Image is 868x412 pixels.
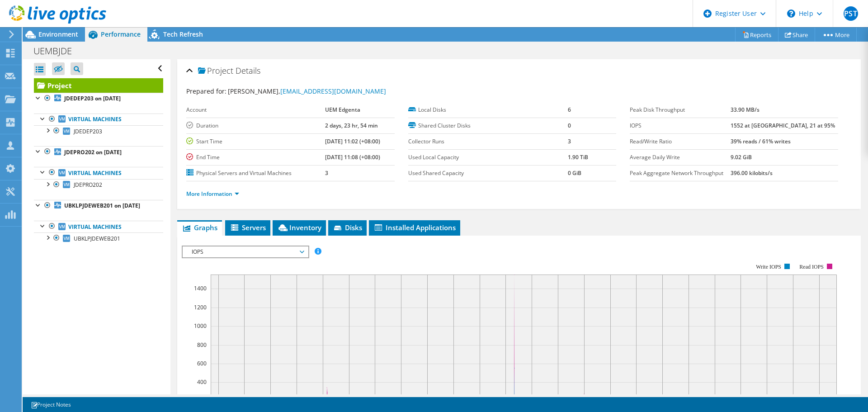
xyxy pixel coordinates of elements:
text: 1400 [194,284,207,292]
text: 600 [197,360,207,367]
span: Inventory [277,223,321,232]
a: More Information [186,190,239,198]
a: JDEPRO202 on [DATE] [34,146,163,158]
b: 33.90 MB/s [731,106,759,114]
label: Shared Cluster Disks [408,121,568,130]
span: Details [236,65,260,76]
label: Prepared for: [186,87,226,95]
a: Virtual Machines [34,221,163,232]
label: Read/Write Ratio [630,137,731,146]
span: Graphs [182,223,217,232]
text: 800 [197,341,207,349]
span: [PERSON_NAME], [228,87,386,95]
a: Virtual Machines [34,114,163,125]
label: Start Time [186,137,325,146]
b: JDEPRO202 on [DATE] [64,148,122,156]
b: UBKLPJDEWEB201 on [DATE] [64,202,140,209]
b: 0 [568,122,571,129]
span: PST [844,6,858,21]
b: [DATE] 11:08 (+08:00) [325,153,380,161]
b: 2 days, 23 hr, 54 min [325,122,378,129]
svg: \n [787,9,795,18]
span: Performance [101,30,141,38]
b: 3 [568,137,571,145]
a: Virtual Machines [34,167,163,179]
span: Installed Applications [373,223,456,232]
b: 1552 at [GEOGRAPHIC_DATA], 21 at 95% [731,122,835,129]
label: Peak Aggregate Network Throughput [630,169,731,178]
label: Local Disks [408,105,568,114]
label: Account [186,105,325,114]
a: UBKLPJDEWEB201 [34,232,163,244]
label: End Time [186,153,325,162]
b: 1.90 TiB [568,153,588,161]
text: 1000 [194,322,207,330]
h1: UEMBJDE [29,46,86,56]
text: Read IOPS [800,264,824,270]
span: JDEDEP203 [74,128,102,135]
label: Duration [186,121,325,130]
b: 9.02 GiB [731,153,752,161]
label: Used Shared Capacity [408,169,568,178]
label: Collector Runs [408,137,568,146]
a: JDEDEP203 [34,125,163,137]
a: [EMAIL_ADDRESS][DOMAIN_NAME] [280,87,386,95]
span: Disks [333,223,362,232]
span: Project [198,66,233,76]
a: JDEDEP203 on [DATE] [34,93,163,104]
span: UBKLPJDEWEB201 [74,235,120,242]
label: Average Daily Write [630,153,731,162]
a: Share [778,28,815,42]
a: Reports [735,28,778,42]
a: Project [34,78,163,93]
text: 1200 [194,303,207,311]
label: IOPS [630,121,731,130]
b: UEM Edgenta [325,106,360,114]
b: 39% reads / 61% writes [731,137,791,145]
text: Write IOPS [756,264,781,270]
label: Peak Disk Throughput [630,105,731,114]
a: UBKLPJDEWEB201 on [DATE] [34,200,163,212]
a: More [815,28,857,42]
label: Used Local Capacity [408,153,568,162]
b: 3 [325,169,328,177]
b: 6 [568,106,571,114]
a: JDEPRO202 [34,179,163,191]
text: 400 [197,378,207,386]
b: [DATE] 11:02 (+08:00) [325,137,380,145]
b: JDEDEP203 on [DATE] [64,95,121,102]
b: 0 GiB [568,169,581,177]
label: Physical Servers and Virtual Machines [186,169,325,178]
a: Project Notes [24,399,77,410]
span: Environment [38,30,78,38]
span: Tech Refresh [163,30,203,38]
b: 396.00 kilobits/s [731,169,773,177]
span: IOPS [187,246,303,257]
span: JDEPRO202 [74,181,102,189]
span: Servers [230,223,266,232]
